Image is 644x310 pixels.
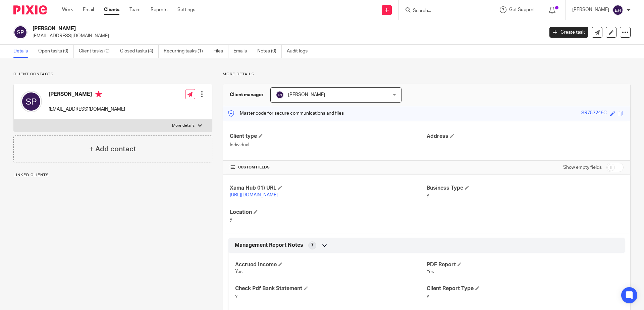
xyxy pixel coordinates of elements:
[13,5,47,14] img: Pixie
[129,6,141,13] a: Team
[62,6,73,13] a: Work
[13,72,212,77] p: Client contacts
[276,91,284,99] img: svg%3E
[33,25,438,32] h2: [PERSON_NAME]
[172,123,195,128] p: More details
[230,133,427,140] h4: Client type
[230,217,232,222] span: y
[89,144,136,154] h4: + Add contact
[49,106,125,113] p: [EMAIL_ADDRESS][DOMAIN_NAME]
[427,285,618,292] h4: Client Report Type
[120,45,159,58] a: Closed tasks (4)
[235,285,427,292] h4: Check Pdf Bank Statement
[427,133,624,140] h4: Address
[20,91,42,112] img: svg%3E
[427,294,429,298] span: y
[38,45,74,58] a: Open tasks (0)
[235,261,427,268] h4: Accrued Income
[230,185,427,192] h4: Xama Hub 01) URL
[230,193,278,197] a: [URL][DOMAIN_NAME]
[235,294,237,298] span: y
[235,242,303,249] span: Management Report Notes
[311,242,314,248] span: 7
[104,6,119,13] a: Clients
[549,27,588,38] a: Create task
[427,269,434,274] span: Yes
[223,72,631,77] p: More details
[427,185,624,192] h4: Business Type
[427,193,429,197] span: y
[49,91,125,99] h4: [PERSON_NAME]
[79,45,115,58] a: Client tasks (0)
[509,7,535,12] span: Get Support
[213,45,228,58] a: Files
[13,25,28,39] img: svg%3E
[287,45,313,58] a: Audit logs
[230,91,264,98] h3: Client manager
[230,209,427,216] h4: Location
[257,45,282,58] a: Notes (0)
[230,165,427,170] h4: CUSTOM FIELDS
[235,269,243,274] span: Yes
[33,33,539,39] p: [EMAIL_ADDRESS][DOMAIN_NAME]
[572,6,609,13] p: [PERSON_NAME]
[83,6,94,13] a: Email
[164,45,208,58] a: Recurring tasks (1)
[581,110,607,117] div: SR753246C
[230,142,427,148] p: Individual
[427,261,618,268] h4: PDF Report
[412,8,473,14] input: Search
[13,45,33,58] a: Details
[151,6,167,13] a: Reports
[228,110,344,117] p: Master code for secure communications and files
[563,164,602,171] label: Show empty fields
[95,91,102,98] i: Primary
[13,172,212,178] p: Linked clients
[177,6,195,13] a: Settings
[233,45,252,58] a: Emails
[612,5,623,15] img: svg%3E
[288,92,325,97] span: [PERSON_NAME]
